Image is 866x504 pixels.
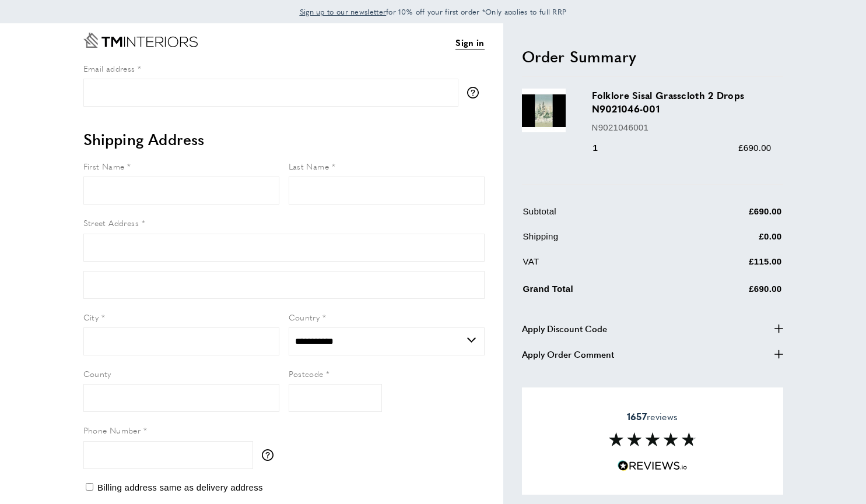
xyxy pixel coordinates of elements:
img: Folklore Sisal Grasscloth 2 Drops N9021046-001 [522,89,566,132]
strong: 1657 [627,410,647,423]
div: 1 [592,141,615,155]
span: Street Address [83,217,139,228]
h3: Folklore Sisal Grasscloth 2 Drops N9021046-001 [592,89,772,115]
img: Reviews.io 5 stars [618,460,688,471]
td: £115.00 [680,255,782,277]
td: Shipping [523,230,679,252]
a: Sign up to our newsletter [300,6,387,17]
span: Apply Discount Code [522,322,607,336]
a: Go to Home page [83,33,198,48]
h2: Shipping Address [83,129,485,150]
span: Apply Order Comment [522,347,614,361]
span: for 10% off your first order *Only applies to full RRP [300,6,567,17]
span: reviews [627,411,678,422]
span: County [83,368,111,379]
span: Country [289,311,320,323]
span: City [83,311,99,323]
td: VAT [523,255,679,277]
button: More information [262,449,279,461]
td: £0.00 [680,230,782,252]
span: Last Name [289,160,329,172]
span: Phone Number [83,424,141,436]
td: £690.00 [680,280,782,305]
span: £690.00 [738,143,771,153]
img: Reviews section [609,432,696,446]
a: Sign in [455,36,484,50]
span: Postcode [289,368,324,379]
span: Email address [83,62,135,74]
span: First Name [83,160,125,172]
button: More information [467,87,485,98]
h2: Order Summary [522,46,783,67]
td: £690.00 [680,205,782,227]
td: Grand Total [523,280,679,305]
span: Billing address same as delivery address [97,482,263,492]
td: Subtotal [523,205,679,227]
input: Billing address same as delivery address [86,483,93,491]
span: Sign up to our newsletter [300,6,387,17]
p: N9021046001 [592,121,772,135]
